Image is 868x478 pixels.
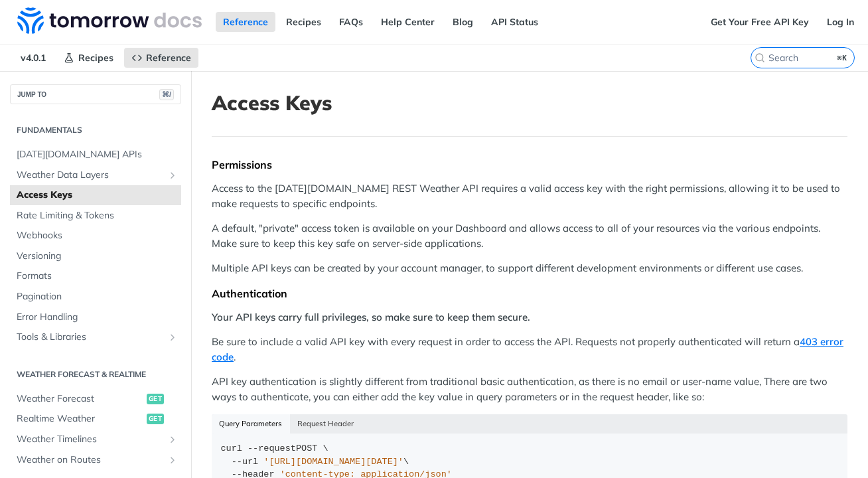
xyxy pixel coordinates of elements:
[212,91,847,115] h1: Access Keys
[17,229,178,242] span: Webhooks
[13,48,53,68] span: v4.0.1
[212,287,847,300] div: Authentication
[484,12,545,32] a: API Status
[17,250,178,263] span: Versioning
[10,226,181,246] a: Webhooks
[167,332,178,343] button: Show subpages for Tools & Libraries
[124,48,198,68] a: Reference
[17,148,178,161] span: [DATE][DOMAIN_NAME] APIs
[212,335,843,363] a: 403 error code
[703,12,816,32] a: Get Your Free API Key
[17,331,164,344] span: Tools & Libraries
[17,209,178,222] span: Rate Limiting & Tokens
[167,434,178,445] button: Show subpages for Weather Timelines
[820,12,861,32] a: Log In
[17,392,143,406] span: Weather Forecast
[232,457,259,467] span: --url
[10,185,181,205] a: Access Keys
[212,335,847,364] p: Be sure to include a valid API key with every request in order to access the API. Requests not pr...
[216,12,275,32] a: Reference
[78,52,113,64] span: Recipes
[147,414,164,424] span: get
[56,48,121,68] a: Recipes
[10,389,181,409] a: Weather Forecastget
[212,158,847,171] div: Permissions
[755,52,765,63] svg: Search
[146,52,191,64] span: Reference
[212,221,847,251] p: A default, "private" access token is available on your Dashboard and allows access to all of your...
[17,453,164,467] span: Weather on Routes
[10,450,181,470] a: Weather on RoutesShow subpages for Weather on Routes
[10,84,181,104] button: JUMP TO⌘/
[10,124,181,136] h2: Fundamentals
[10,368,181,380] h2: Weather Forecast & realtime
[263,457,403,467] span: '[URL][DOMAIN_NAME][DATE]'
[17,7,202,34] img: Tomorrow.io Weather API Docs
[332,12,370,32] a: FAQs
[17,270,178,283] span: Formats
[17,169,164,182] span: Weather Data Layers
[212,261,847,276] p: Multiple API keys can be created by your account manager, to support different development enviro...
[10,430,181,449] a: Weather TimelinesShow subpages for Weather Timelines
[10,246,181,266] a: Versioning
[17,433,164,446] span: Weather Timelines
[248,443,296,453] span: --request
[279,12,328,32] a: Recipes
[10,206,181,226] a: Rate Limiting & Tokens
[147,394,164,404] span: get
[10,409,181,429] a: Realtime Weatherget
[212,374,847,404] p: API key authentication is slightly different from traditional basic authentication, as there is n...
[445,12,480,32] a: Blog
[221,443,242,453] span: curl
[10,165,181,185] a: Weather Data LayersShow subpages for Weather Data Layers
[10,145,181,165] a: [DATE][DOMAIN_NAME] APIs
[17,189,178,202] span: Access Keys
[10,287,181,307] a: Pagination
[10,327,181,347] a: Tools & LibrariesShow subpages for Tools & Libraries
[10,266,181,286] a: Formats
[167,170,178,181] button: Show subpages for Weather Data Layers
[17,290,178,303] span: Pagination
[212,311,530,323] strong: Your API keys carry full privileges, so make sure to keep them secure.
[17,412,143,426] span: Realtime Weather
[834,51,851,64] kbd: ⌘K
[167,455,178,465] button: Show subpages for Weather on Routes
[10,307,181,327] a: Error Handling
[374,12,442,32] a: Help Center
[17,311,178,324] span: Error Handling
[290,414,362,433] button: Request Header
[159,89,174,100] span: ⌘/
[212,181,847,211] p: Access to the [DATE][DOMAIN_NAME] REST Weather API requires a valid access key with the right per...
